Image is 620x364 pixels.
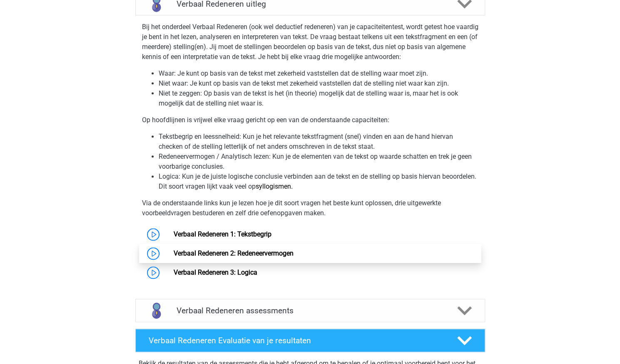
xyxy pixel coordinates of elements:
li: Niet te zeggen: Op basis van de tekst is het (in theorie) mogelijk dat de stelling waar is, maar ... [159,89,478,108]
a: syllogismen. [256,182,293,190]
p: Op hoofdlijnen is vrijwel elke vraag gericht op een van de onderstaande capaciteiten: [142,115,478,125]
li: Niet waar: Je kunt op basis van de tekst met zekerheid vaststellen dat de stelling niet waar kan ... [159,79,478,89]
li: Waar: Je kunt op basis van de tekst met zekerheid vaststellen dat de stelling waar moet zijn. [159,69,478,79]
li: Redeneervermogen / Analytisch lezen: Kun je de elementen van de tekst op waarde schatten en trek ... [159,152,478,172]
li: Logica: Kun je de juiste logische conclusie verbinden aan de tekst en de stelling op basis hierva... [159,172,478,192]
img: verbaal redeneren assessments [146,300,167,321]
h4: Verbaal Redeneren assessments [177,306,444,315]
a: Verbaal Redeneren 2: Redeneervermogen [174,249,294,257]
a: assessments Verbaal Redeneren assessments [132,299,488,322]
li: Tekstbegrip en leessnelheid: Kun je het relevante tekstfragment (snel) vinden en aan de hand hier... [159,132,478,152]
a: Verbaal Redeneren 1: Tekstbegrip [174,230,271,238]
a: Verbaal Redeneren 3: Logica [174,268,257,276]
h4: Verbaal Redeneren Evaluatie van je resultaten [149,336,444,345]
a: Verbaal Redeneren Evaluatie van je resultaten [132,329,488,352]
p: Via de onderstaande links kun je lezen hoe je dit soort vragen het beste kunt oplossen, drie uitg... [142,198,478,218]
p: Bij het onderdeel Verbaal Redeneren (ook wel deductief redeneren) van je capaciteitentest, wordt ... [142,22,478,62]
